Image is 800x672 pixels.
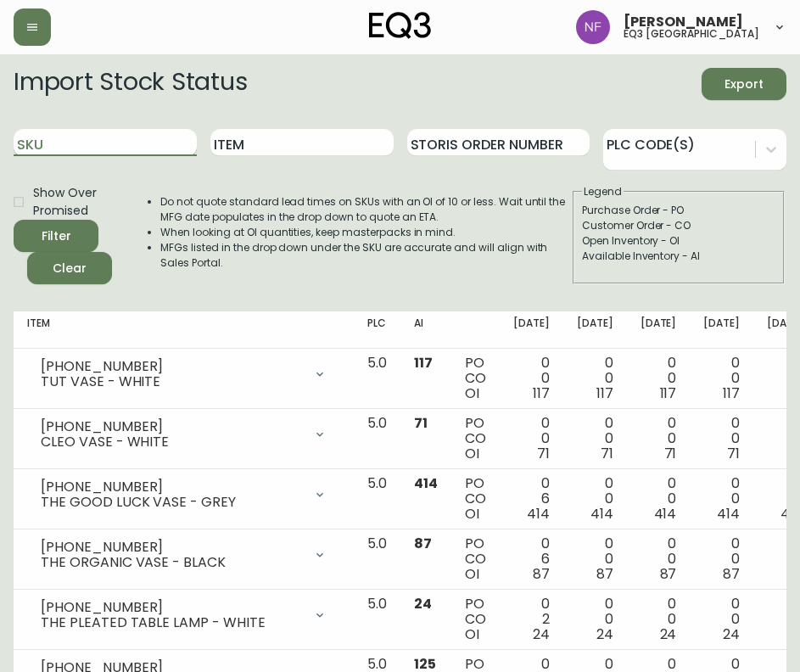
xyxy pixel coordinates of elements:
td: 5.0 [354,409,400,469]
div: 0 2 [513,596,550,642]
th: [DATE] [627,311,691,349]
div: PO CO [465,356,486,401]
span: 117 [596,384,613,403]
span: 87 [414,534,432,553]
span: 71 [537,444,550,463]
div: [PHONE_NUMBER]THE ORGANIC VASE - BLACK [27,536,340,574]
span: 87 [660,564,677,584]
div: 0 0 [641,416,677,462]
div: [PHONE_NUMBER] [41,479,303,495]
div: 0 0 [577,596,613,642]
span: 24 [414,594,432,613]
td: 5.0 [354,349,400,409]
div: [PHONE_NUMBER] [41,600,303,615]
span: OI [465,504,479,524]
span: 71 [664,444,677,463]
div: [PHONE_NUMBER]CLEO VASE - WHITE [27,416,340,453]
button: Clear [27,252,112,284]
span: 87 [533,564,550,584]
img: logo [369,12,432,39]
div: 0 6 [513,476,550,522]
span: 414 [414,473,438,493]
span: OI [465,444,479,463]
span: Export [715,74,773,95]
div: 0 0 [703,476,740,522]
div: PO CO [465,416,486,462]
span: 414 [590,504,613,524]
li: Do not quote standard lead times on SKUs with an OI of 10 or less. Wait until the MFG date popula... [160,194,571,225]
div: PO CO [465,596,486,642]
div: Open Inventory - OI [582,233,775,249]
div: TUT VASE - WHITE [41,374,303,389]
th: Item [14,311,354,349]
th: [DATE] [500,311,563,349]
div: 0 0 [513,356,550,401]
div: [PHONE_NUMBER] [41,359,303,374]
span: 71 [727,444,740,463]
h5: eq3 [GEOGRAPHIC_DATA] [624,29,759,39]
div: [PHONE_NUMBER] [41,419,303,434]
span: 71 [414,413,428,433]
th: [DATE] [563,311,627,349]
span: OI [465,564,479,584]
div: 0 0 [703,596,740,642]
div: 0 0 [577,476,613,522]
span: 87 [723,564,740,584]
th: PLC [354,311,400,349]
div: PO CO [465,476,486,522]
div: [PHONE_NUMBER]TUT VASE - WHITE [27,356,340,393]
h2: Import Stock Status [14,68,247,100]
div: 0 0 [577,356,613,401]
div: 0 0 [513,416,550,462]
span: 117 [414,353,433,372]
span: 414 [717,504,740,524]
div: PO CO [465,536,486,582]
th: AI [400,311,451,349]
div: [PHONE_NUMBER]THE GOOD LUCK VASE - GREY [27,476,340,513]
span: OI [465,624,479,644]
span: 414 [654,504,677,524]
button: Export [702,68,786,100]
div: 0 0 [641,536,677,582]
span: [PERSON_NAME] [624,15,743,29]
div: 0 6 [513,536,550,582]
div: 0 0 [577,536,613,582]
span: 414 [527,504,550,524]
td: 5.0 [354,590,400,650]
div: 0 0 [641,476,677,522]
span: 71 [601,444,613,463]
button: Filter [14,220,98,252]
div: CLEO VASE - WHITE [41,434,303,450]
div: 0 0 [703,536,740,582]
div: 0 0 [641,596,677,642]
li: When looking at OI quantities, keep masterpacks in mind. [160,225,571,240]
span: 24 [660,624,677,644]
div: THE GOOD LUCK VASE - GREY [41,495,303,510]
span: Clear [41,258,98,279]
div: Purchase Order - PO [582,203,775,218]
div: 0 0 [703,416,740,462]
span: 87 [596,564,613,584]
div: [PHONE_NUMBER] [41,540,303,555]
div: THE ORGANIC VASE - BLACK [41,555,303,570]
div: Filter [42,226,71,247]
img: 2185be282f521b9306f6429905cb08b1 [576,10,610,44]
span: 117 [660,384,677,403]
div: 0 0 [577,416,613,462]
legend: Legend [582,184,624,199]
span: 117 [723,384,740,403]
div: 0 0 [703,356,740,401]
div: Customer Order - CO [582,218,775,233]
td: 5.0 [354,469,400,529]
li: MFGs listed in the drop down under the SKU are accurate and will align with Sales Portal. [160,240,571,271]
td: 5.0 [354,529,400,590]
span: 24 [596,624,613,644]
span: 24 [533,624,550,644]
div: THE PLEATED TABLE LAMP - WHITE [41,615,303,630]
span: OI [465,384,479,403]
span: 117 [533,384,550,403]
span: 24 [723,624,740,644]
div: 0 0 [641,356,677,401]
div: Available Inventory - AI [582,249,775,264]
div: [PHONE_NUMBER]THE PLEATED TABLE LAMP - WHITE [27,596,340,634]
